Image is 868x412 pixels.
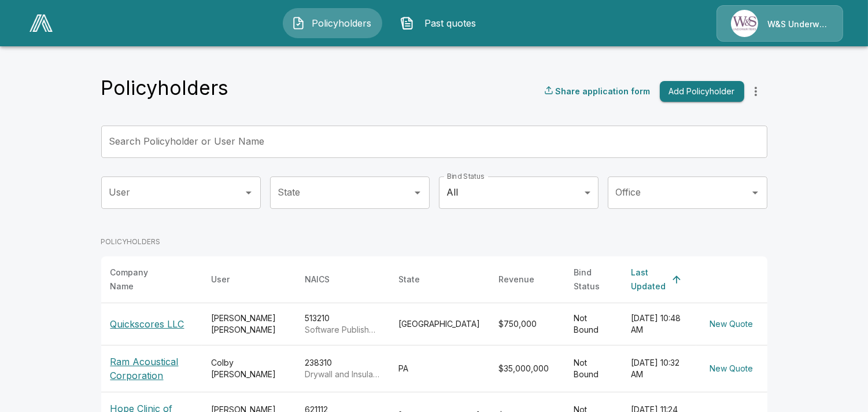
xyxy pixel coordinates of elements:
[305,273,330,286] div: NAICS
[419,16,482,30] span: Past quotes
[283,8,382,38] button: Policyholders IconPolicyholders
[305,324,380,336] p: Software Publishers
[622,303,696,345] td: [DATE] 10:48 AM
[660,81,744,102] button: Add Policyholder
[447,171,485,181] label: Bind Status
[731,10,758,37] img: Agency Icon
[211,273,230,286] div: User
[489,345,564,392] td: $35,000,000
[389,303,489,345] td: [GEOGRAPHIC_DATA]
[400,16,414,30] img: Past quotes Icon
[305,357,380,380] div: 238310
[110,266,172,293] div: Company Name
[389,345,489,392] td: PA
[409,185,426,201] button: Open
[110,355,193,382] p: Ram Acoustical Corporation
[564,303,622,345] td: Not Bound
[556,85,651,97] p: Share application form
[305,369,380,380] p: Drywall and Insulation Contractors
[564,256,622,303] th: Bind Status
[391,8,491,38] button: Past quotes IconPast quotes
[439,176,599,209] div: All
[211,357,286,380] div: Colby [PERSON_NAME]
[398,273,420,286] div: State
[211,312,286,336] div: [PERSON_NAME] [PERSON_NAME]
[101,76,229,100] h4: Policyholders
[498,273,534,286] div: Revenue
[744,80,767,103] button: more
[655,81,744,102] a: Add Policyholder
[631,266,666,293] div: Last Updated
[101,237,767,247] p: POLICYHOLDERS
[110,317,193,331] p: Quickscores LLC
[706,358,758,380] button: New Quote
[291,16,305,30] img: Policyholders Icon
[622,345,696,392] td: [DATE] 10:32 AM
[29,14,53,32] img: AA Logo
[489,303,564,345] td: $750,000
[310,16,374,30] span: Policyholders
[564,345,622,392] td: Not Bound
[716,5,843,42] a: Agency IconW&S Underwriters
[706,314,758,335] button: New Quote
[747,185,763,201] button: Open
[767,19,829,30] p: W&S Underwriters
[305,312,380,336] div: 513210
[241,185,257,201] button: Open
